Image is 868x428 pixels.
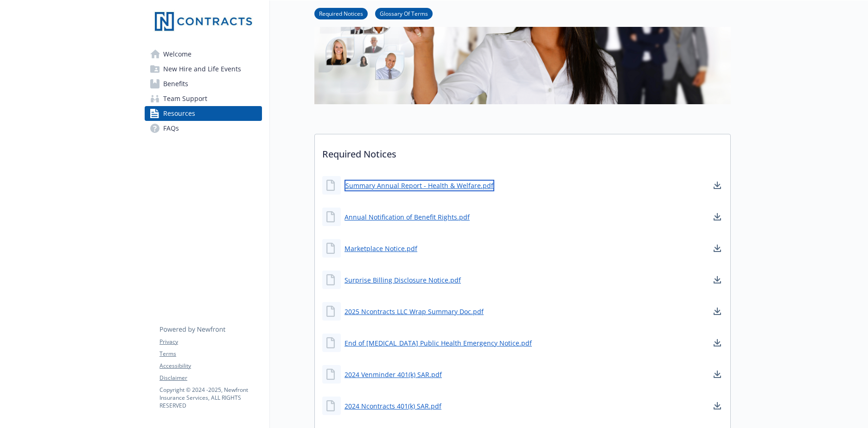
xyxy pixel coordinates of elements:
a: Required Notices [314,9,368,18]
span: Team Support [163,91,207,106]
a: download document [712,337,723,348]
span: Welcome [163,47,191,62]
a: Terms [160,350,262,358]
a: Glossary Of Terms [375,9,433,18]
a: Privacy [160,338,262,346]
a: FAQs [145,121,262,136]
a: 2025 Ncontracts LLC Wrap Summary Doc.pdf [345,307,484,316]
a: Summary Annual Report - Health & Welfare.pdf [345,180,494,191]
a: Resources [145,106,262,121]
a: Benefits [145,76,262,91]
a: Annual Notification of Benefit Rights.pdf [345,212,470,222]
span: Resources [163,106,195,121]
a: 2024 Ncontracts 401(k) SAR.pdf [345,401,441,411]
a: download document [712,400,723,411]
a: Accessibility [160,362,262,370]
a: download document [712,243,723,254]
span: Benefits [163,76,188,91]
a: End of [MEDICAL_DATA] Public Health Emergency Notice.pdf [345,338,532,348]
p: Required Notices [315,134,730,169]
a: Disclaimer [160,374,262,382]
a: download document [712,211,723,222]
a: download document [712,369,723,380]
a: Welcome [145,47,262,62]
a: 2024 Venminder 401(k) SAR.pdf [345,370,442,379]
a: download document [712,274,723,285]
a: Marketplace Notice.pdf [345,244,417,253]
a: Surprise Billing Disclosure Notice.pdf [345,275,461,285]
a: Team Support [145,91,262,106]
a: download document [712,306,723,317]
span: FAQs [163,121,179,136]
p: Copyright © 2024 - 2025 , Newfront Insurance Services, ALL RIGHTS RESERVED [160,386,262,409]
a: download document [712,180,723,191]
a: New Hire and Life Events [145,62,262,76]
span: New Hire and Life Events [163,62,241,76]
